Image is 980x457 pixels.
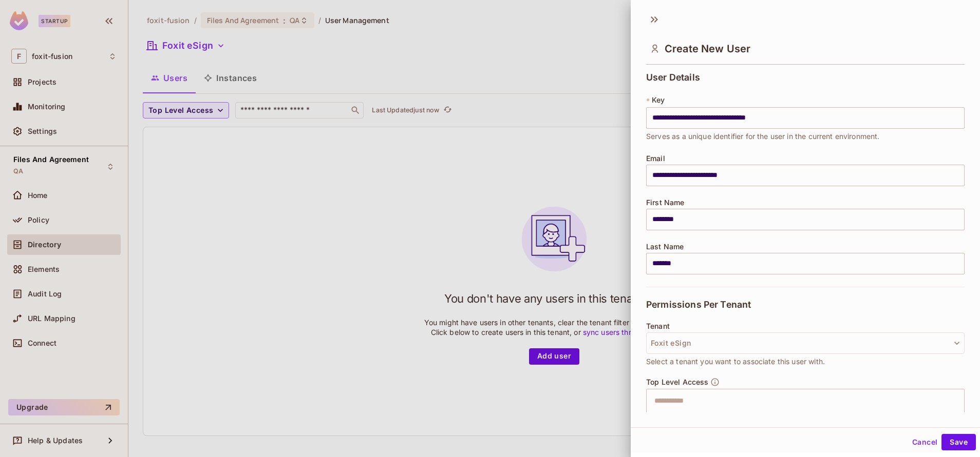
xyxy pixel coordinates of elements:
span: User Details [646,72,700,83]
span: Last Name [646,243,684,251]
span: Tenant [646,322,670,330]
span: First Name [646,198,685,207]
span: Create New User [665,43,750,55]
span: Top Level Access [646,378,708,386]
span: Key [652,96,665,104]
button: Save [941,434,976,450]
span: Select a tenant you want to associate this user with. [646,356,825,367]
button: Cancel [908,434,941,450]
button: Open [959,400,961,402]
span: Email [646,154,665,163]
span: Serves as a unique identifier for the user in the current environment. [646,131,880,142]
button: Foxit eSign [646,332,965,354]
span: Permissions Per Tenant [646,300,751,310]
